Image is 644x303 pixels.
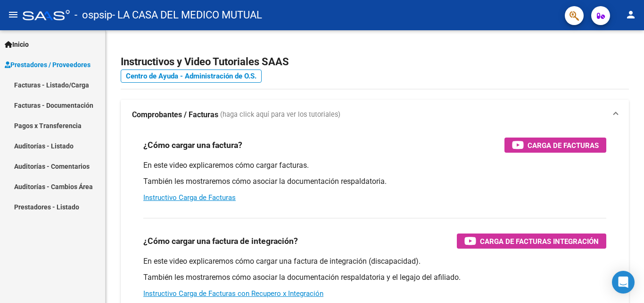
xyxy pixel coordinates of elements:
a: Centro de Ayuda - Administración de O.S. [121,69,262,83]
span: Carga de Facturas [528,139,599,151]
p: También les mostraremos cómo asociar la documentación respaldatoria y el legajo del afiliado. [143,272,606,283]
span: (haga click aquí para ver los tutoriales) [220,110,340,120]
span: - ospsip [74,5,112,26]
mat-icon: menu [8,9,19,20]
div: Open Intercom Messenger [612,271,635,294]
strong: Comprobantes / Facturas [132,110,218,120]
button: Carga de Facturas [504,138,606,153]
mat-icon: person [625,9,636,20]
mat-expansion-panel-header: Comprobantes / Facturas (haga click aquí para ver los tutoriales) [121,100,629,130]
p: También les mostraremos cómo asociar la documentación respaldatoria. [143,176,606,187]
button: Carga de Facturas Integración [457,234,606,249]
span: Prestadores / Proveedores [5,60,91,70]
a: Instructivo Carga de Facturas con Recupero x Integración [143,289,323,298]
a: Instructivo Carga de Facturas [143,193,236,202]
span: - LA CASA DEL MEDICO MUTUAL [112,5,262,26]
h2: Instructivos y Video Tutoriales SAAS [121,53,629,71]
h3: ¿Cómo cargar una factura de integración? [143,234,298,248]
p: En este video explicaremos cómo cargar facturas. [143,160,606,171]
span: Carga de Facturas Integración [480,235,599,247]
h3: ¿Cómo cargar una factura? [143,139,242,152]
p: En este video explicaremos cómo cargar una factura de integración (discapacidad). [143,256,606,267]
span: Inicio [5,39,29,50]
